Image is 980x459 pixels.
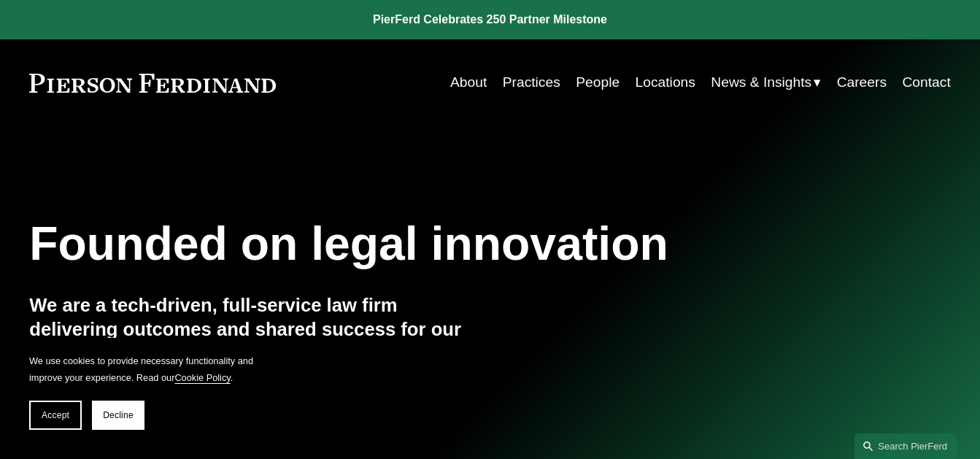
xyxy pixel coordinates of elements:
a: Locations [636,69,695,96]
a: Careers [837,69,887,96]
a: folder dropdown [711,69,821,96]
a: Practices [503,69,560,96]
a: About [450,69,487,96]
a: Search this site [854,433,957,459]
h4: We are a tech-driven, full-service law firm delivering outcomes and shared success for our global... [29,293,490,365]
button: Decline [92,401,144,430]
span: Accept [42,410,69,420]
span: Decline [103,410,134,420]
section: Cookie banner [15,338,277,444]
h1: Founded on legal innovation [29,217,797,271]
a: Cookie Policy [174,372,230,383]
span: News & Insights [711,70,811,96]
button: Accept [29,401,82,430]
a: People [576,69,620,96]
a: Contact [902,69,950,96]
p: We use cookies to provide necessary functionality and improve your experience. Read our . [29,352,263,386]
